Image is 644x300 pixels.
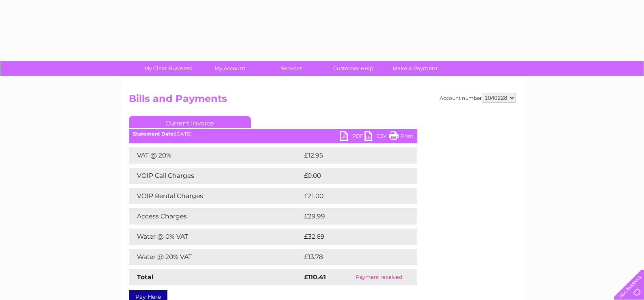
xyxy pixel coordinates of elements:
[133,131,175,137] b: Statement Date:
[129,229,302,245] td: Water @ 0% VAT
[302,188,400,204] td: £21.00
[302,229,401,245] td: £32.69
[129,147,302,164] td: VAT @ 20%
[364,131,389,143] a: CSV
[129,93,516,108] h2: Bills and Payments
[302,168,399,184] td: £0.00
[341,269,417,285] td: Payment received
[302,249,400,265] td: £13.78
[137,273,154,281] strong: Total
[129,131,417,137] div: [DATE]
[302,208,401,224] td: £29.99
[440,93,516,103] div: Account number
[129,168,302,184] td: VOIP Call Charges
[129,208,302,224] td: Access Charges
[304,273,326,281] strong: £110.41
[134,61,202,76] a: My Clear Business
[389,131,413,143] a: Print
[320,61,387,76] a: Customer Help
[129,249,302,265] td: Water @ 20% VAT
[129,116,251,128] a: Current Invoice
[258,61,325,76] a: Services
[196,61,263,76] a: My Account
[302,147,400,164] td: £12.95
[382,61,449,76] a: Make A Payment
[340,131,364,143] a: PDF
[129,188,302,204] td: VOIP Rental Charges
